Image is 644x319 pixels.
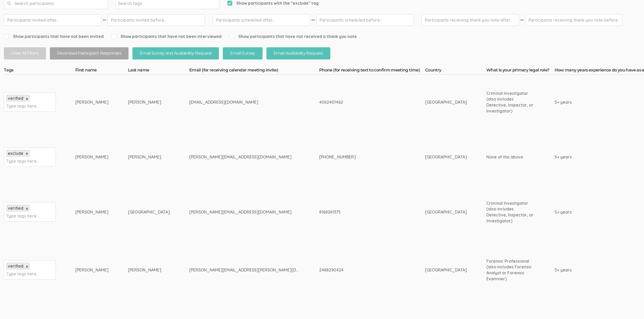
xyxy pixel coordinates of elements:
[128,67,189,75] th: Last name
[8,205,23,211] span: verified
[319,154,406,160] div: [PHONE_NUMBER]
[266,47,330,59] button: Email Availability Request
[189,267,300,273] div: [PERSON_NAME][EMAIL_ADDRESS][PERSON_NAME][DOMAIN_NAME]
[128,99,170,105] div: [PERSON_NAME]
[425,99,467,105] div: [GEOGRAPHIC_DATA]
[486,154,535,160] div: None of the above
[425,209,467,215] div: [GEOGRAPHIC_DATA]
[519,14,525,26] img: dash.svg
[6,158,39,164] input: Type tags here...
[6,103,39,109] input: Type tags here...
[50,47,129,59] button: Download Participant Responses
[132,47,219,59] button: Email Survey and Availability Request
[4,34,104,39] span: Show participants that have not been invited
[319,99,406,105] div: 4062401462
[26,151,28,156] a: ×
[525,14,622,26] input: Participants receiving thank you note before...
[111,34,222,39] span: Show participants that have not been interviewed
[618,294,644,319] iframe: Chat Widget
[75,154,109,160] div: [PERSON_NAME]
[223,47,262,59] button: Email Survey
[26,207,28,211] a: ×
[26,264,28,269] a: ×
[189,154,300,160] div: [PERSON_NAME][EMAIL_ADDRESS][DOMAIN_NAME]
[213,14,310,26] input: Participants scheduled after...
[6,270,39,277] input: Type tags here...
[108,14,205,26] input: Participants invited before...
[128,209,170,215] div: [GEOGRAPHIC_DATA]
[229,34,357,39] span: Show participants that have not received a thank you note
[316,14,414,26] input: Participants scheduled before...
[425,67,486,75] th: Country
[486,90,535,114] div: Criminal Investigator (also includes Detective, Inspector, or Investigator)
[227,0,319,6] span: Show participants with the "exclude" tag
[8,263,23,269] span: verified
[319,67,425,75] th: Phone (for receiving text to confirm meeting time)
[8,151,23,156] span: exclude
[102,14,107,26] img: dash.svg
[4,67,75,75] th: Tags
[311,14,316,26] img: dash.svg
[8,96,23,101] span: verified
[128,154,170,160] div: [PERSON_NAME]
[486,67,555,75] th: What is your primary legal role?
[486,200,535,224] div: Criminal Investigator (also includes Detective, Inspector, or Investigator)
[189,209,300,215] div: [PERSON_NAME][EMAIL_ADDRESS][DOMAIN_NAME]
[319,209,406,215] div: 8168261375
[421,14,519,26] input: Participants receiving thank you note after...
[75,267,109,273] div: [PERSON_NAME]
[4,47,46,59] button: Clear All Filters
[75,209,109,215] div: [PERSON_NAME]
[319,267,406,273] div: 2488290424
[486,258,535,282] div: Forensic Professional (also includes Forensic Analyst or Forensic Examiner)
[425,267,467,273] div: [GEOGRAPHIC_DATA]
[75,99,109,105] div: [PERSON_NAME]
[6,212,39,219] input: Type tags here...
[4,14,101,26] input: Participants invited after...
[189,99,300,105] div: [EMAIL_ADDRESS][DOMAIN_NAME]
[128,267,170,273] div: [PERSON_NAME]
[26,97,28,101] a: ×
[75,67,128,75] th: First name
[425,154,467,160] div: [GEOGRAPHIC_DATA]
[189,67,319,75] th: Email (for receiving calendar meeting invite)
